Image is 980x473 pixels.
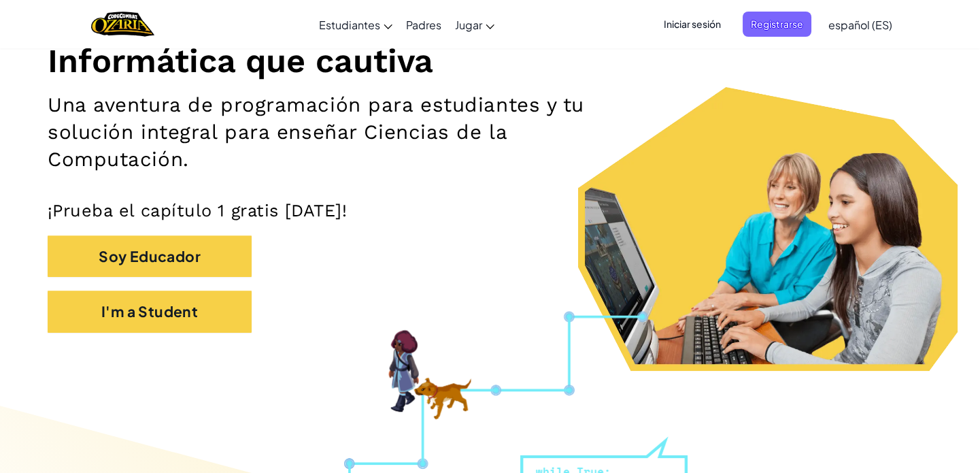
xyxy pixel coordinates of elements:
h1: Informática que cautiva [48,41,932,81]
a: Jugar [448,6,501,43]
button: Registrarse [743,12,811,37]
h2: Una aventura de programación para estudiantes y tu solución integral para enseñar Ciencias de la ... [48,91,641,173]
a: Ozaria by CodeCombat logo [91,10,154,38]
a: Padres [399,6,448,43]
span: español (ES) [828,18,892,32]
a: español (ES) [822,6,899,43]
button: Iniciar sesión [656,12,729,37]
span: Estudiantes [319,18,380,32]
button: I'm a Student [48,291,252,333]
p: ¡Prueba el capítulo 1 gratis [DATE]! [48,200,932,222]
span: Jugar [455,18,482,32]
a: Estudiantes [312,6,399,43]
img: Home [91,10,154,38]
button: Soy Educador [48,235,252,278]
